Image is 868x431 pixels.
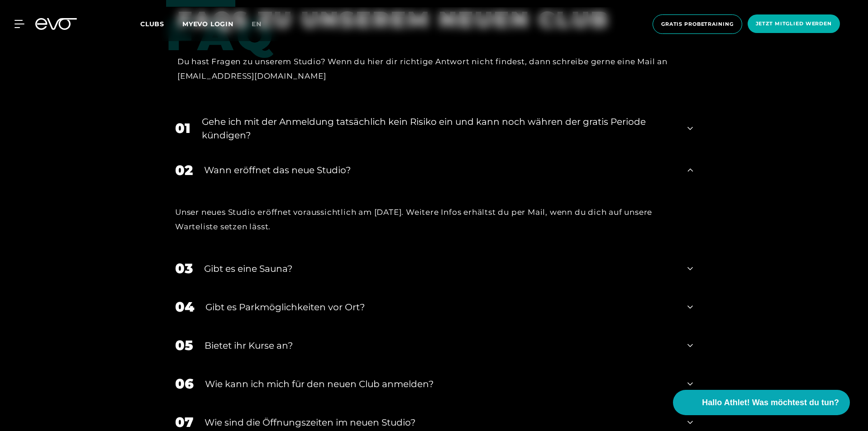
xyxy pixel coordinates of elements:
[673,390,850,415] button: Hallo Athlet! Was möchtest du tun?
[182,20,234,28] a: MYEVO LOGIN
[204,262,676,275] div: Gibt es eine Sauna?
[205,416,676,429] div: ​Wie sind die Öffnungszeiten im neuen Studio?
[202,115,676,142] div: Gehe ich mit der Anmeldung tatsächlich kein Risiko ein und kann noch währen der gratis Periode kü...
[140,19,182,28] a: Clubs
[175,160,193,180] div: 02
[175,205,693,234] div: Unser neues Studio eröffnet voraussichtlich am [DATE]. Weitere Infos erhältst du per Mail, wenn d...
[702,397,839,409] span: Hallo Athlet! Was möchtest du tun?
[745,14,843,34] a: Jetzt Mitglied werden
[175,335,193,355] div: 05
[177,54,679,84] div: Du hast Fragen zu unserem Studio? Wenn du hier dir richtige Antwort nicht findest, dann schreibe ...
[252,19,272,29] a: en
[205,377,676,391] div: Wie kann ich mich für den neuen Club anmelden?
[175,374,194,394] div: 06
[661,20,734,28] span: Gratis Probetraining
[205,300,676,314] div: Gibt es Parkmöglichkeiten vor Ort?
[756,20,832,28] span: Jetzt Mitglied werden
[140,20,164,28] span: Clubs
[175,297,194,317] div: 04
[205,339,676,352] div: Bietet ihr Kurse an?
[175,118,191,138] div: 01
[175,258,193,279] div: 03
[252,20,262,28] span: en
[204,163,676,177] div: Wann eröffnet das neue Studio?
[650,14,745,34] a: Gratis Probetraining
